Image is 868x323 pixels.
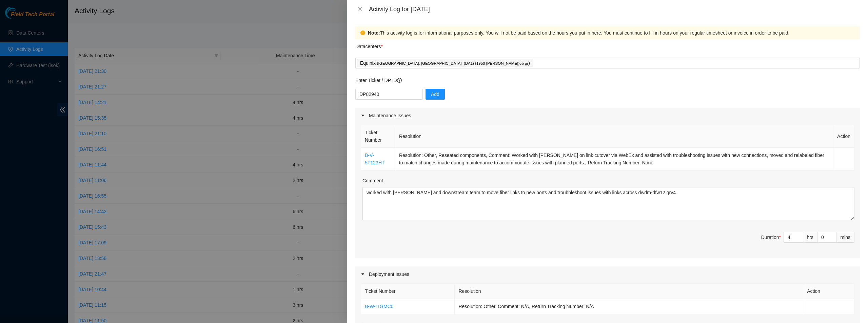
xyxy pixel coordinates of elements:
[361,272,365,276] span: caret-right
[362,187,854,220] textarea: Comment
[355,266,860,282] div: Deployment Issues
[803,284,854,299] th: Action
[397,78,402,83] span: question-circle
[369,5,860,13] div: Activity Log for [DATE]
[368,29,855,37] div: This activity log is for informational purposes only. You will not be paid based on the hours you...
[355,6,365,13] button: Close
[455,284,803,299] th: Resolution
[357,6,363,12] span: close
[761,234,781,241] div: Duration
[355,77,860,84] p: Enter Ticket / DP ID
[377,61,529,65] span: ( [GEOGRAPHIC_DATA], [GEOGRAPHIC_DATA] (DA1) {1950 [PERSON_NAME]}5b gr
[355,39,383,50] p: Datacenters
[803,232,817,243] div: hrs
[360,59,530,67] p: Equinix )
[360,31,365,35] span: exclamation-circle
[395,125,833,148] th: Resolution
[362,177,383,184] label: Comment
[395,148,833,170] td: Resolution: Other, Reseated components, Comment: Worked with [PERSON_NAME] on link cutover via We...
[365,153,384,165] a: B-V-5T123HT
[361,114,365,118] span: caret-right
[355,108,860,123] div: Maintenance Issues
[426,89,445,100] button: Add
[431,90,439,98] span: Add
[365,304,394,309] a: B-W-ITGMC0
[833,125,854,148] th: Action
[361,125,395,148] th: Ticket Number
[836,232,854,243] div: mins
[361,284,455,299] th: Ticket Number
[455,299,803,314] td: Resolution: Other, Comment: N/A, Return Tracking Number: N/A
[368,29,380,37] strong: Note:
